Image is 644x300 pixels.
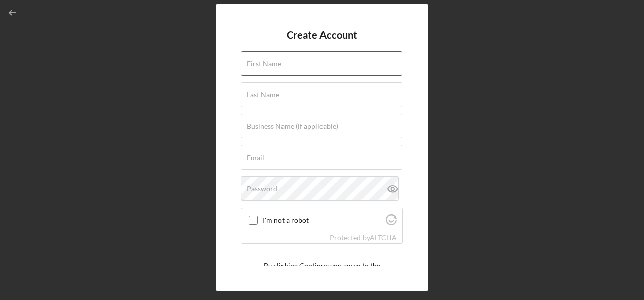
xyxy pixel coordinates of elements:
label: First Name [247,60,281,68]
a: Visit Altcha.org [386,218,397,227]
h4: Create Account [287,29,357,41]
p: By clicking Continue you agree to the and [264,260,380,283]
label: I'm not a robot [263,216,383,224]
label: Email [247,154,264,162]
div: Protected by [330,234,397,242]
label: Password [247,185,277,193]
a: Visit Altcha.org [370,233,397,242]
label: Business Name (if applicable) [247,122,338,130]
label: Last Name [247,91,279,99]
